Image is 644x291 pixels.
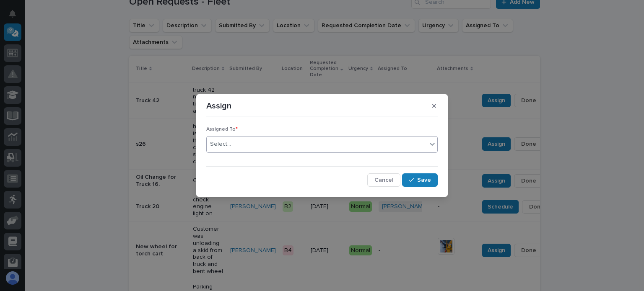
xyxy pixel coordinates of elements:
button: Cancel [367,173,400,187]
div: Select... [210,140,231,149]
p: Assign [206,101,231,111]
span: Assigned To [206,127,238,132]
button: Save [402,173,438,187]
span: Cancel [374,176,393,184]
span: Save [417,176,431,184]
